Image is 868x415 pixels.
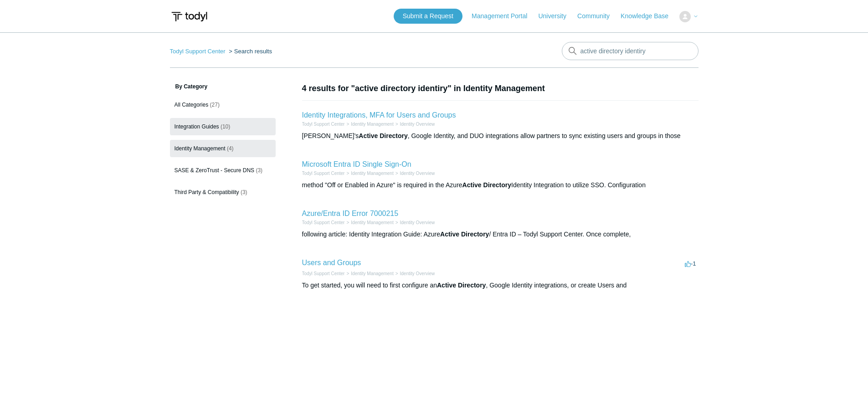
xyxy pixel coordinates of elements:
a: Identity Management (4) [170,140,276,157]
em: Active [437,282,456,289]
li: Identity Management [344,270,393,277]
li: Todyl Support Center [302,219,345,226]
a: Management Portal [472,11,536,21]
a: Todyl Support Center [302,122,345,127]
a: Identity Management [351,171,393,176]
a: Identity Overview [400,122,435,127]
em: Directory [458,282,486,289]
h1: 4 results for "active directory identiry" in Identity Management [302,82,699,95]
span: Identity Management [175,145,226,152]
a: Users and Groups [302,259,361,266]
li: Identity Overview [394,270,435,277]
a: Identity Management [351,122,393,127]
em: Directory [461,231,489,238]
em: Directory [380,132,407,139]
img: Todyl Support Center Help Center home page [170,8,209,25]
a: Third Party & Compatibility (3) [170,184,276,201]
em: Directory [483,181,511,189]
a: Identity Management [351,271,393,276]
a: Todyl Support Center [302,171,345,176]
span: All Categories [175,102,209,108]
em: Active [440,231,459,238]
a: Todyl Support Center [302,271,345,276]
a: Identity Management [351,220,393,225]
span: Integration Guides [175,123,219,130]
a: Community [577,11,619,21]
div: [PERSON_NAME]'s , Google Identity, and DUO integrations allow partners to sync existing users and... [302,131,699,141]
a: Identity Overview [400,271,435,276]
a: Knowledge Base [621,11,678,21]
li: Identity Overview [394,121,435,128]
a: Identity Integrations, MFA for Users and Groups [302,111,456,119]
a: Submit a Request [394,9,462,24]
a: All Categories (27) [170,96,276,113]
div: method "Off or Enabled in Azure" is required in the Azure Identity Integration to utilize SSO. Co... [302,180,699,190]
a: Identity Overview [400,220,435,225]
a: University [538,11,575,21]
a: Microsoft Entra ID Single Sign-On [302,160,411,168]
span: (27) [210,102,220,108]
li: Identity Overview [394,170,435,177]
h3: By Category [170,82,276,91]
input: Search [562,42,699,60]
li: Todyl Support Center [170,48,227,55]
span: (10) [221,123,230,130]
li: Todyl Support Center [302,270,345,277]
li: Identity Management [344,170,393,177]
li: Identity Overview [394,219,435,226]
a: Azure/Entra ID Error 7000215 [302,210,399,217]
a: Todyl Support Center [302,220,345,225]
a: Identity Overview [400,171,435,176]
li: Todyl Support Center [302,121,345,128]
li: Search results [227,48,272,55]
li: Identity Management [344,121,393,128]
a: Todyl Support Center [170,48,226,55]
span: -1 [685,260,696,267]
div: To get started, you will need to first configure an , Google Identity integrations, or create Use... [302,281,699,290]
em: Active [359,132,378,139]
span: (3) [241,189,247,195]
li: Todyl Support Center [302,170,345,177]
a: SASE & ZeroTrust - Secure DNS (3) [170,162,276,179]
em: Active [462,181,482,189]
a: Integration Guides (10) [170,118,276,135]
span: (4) [227,145,234,152]
span: Third Party & Compatibility [175,189,239,195]
span: SASE & ZeroTrust - Secure DNS [175,167,255,174]
span: (3) [256,167,262,174]
div: following article: Identity Integration Guide: Azure / Entra ID – Todyl Support Center. Once comp... [302,230,699,239]
li: Identity Management [344,219,393,226]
